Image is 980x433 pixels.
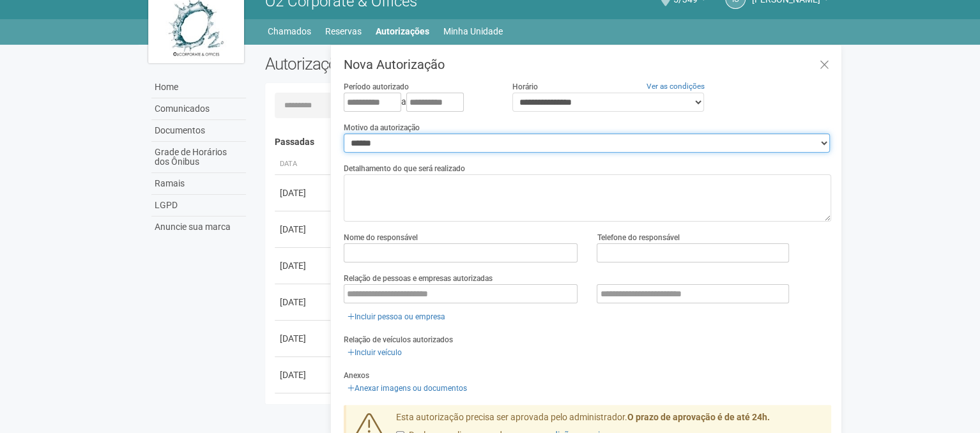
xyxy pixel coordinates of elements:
a: Minha Unidade [443,22,503,40]
div: [DATE] [280,259,327,272]
a: LGPD [151,195,246,216]
a: Incluir pessoa ou empresa [344,310,449,324]
label: Nome do responsável [344,232,418,243]
div: [DATE] [280,296,327,308]
h2: Autorizações [265,54,539,73]
a: Autorizações [376,22,429,40]
label: Horário [512,81,538,93]
a: Chamados [268,22,311,40]
h4: Passadas [275,137,822,147]
th: Data [275,154,332,175]
div: [DATE] [280,368,327,381]
a: Ramais [151,173,246,195]
div: [DATE] [280,223,327,236]
label: Período autorizado [344,81,409,93]
a: Ver as condições [647,82,705,91]
div: [DATE] [280,332,327,345]
a: Anexar imagens ou documentos [344,381,471,395]
div: a [344,93,493,112]
label: Motivo da autorização [344,122,420,133]
a: Reservas [325,22,362,40]
label: Anexos [344,370,369,381]
strong: O prazo de aprovação é de até 24h. [627,412,770,422]
a: Documentos [151,120,246,142]
div: [DATE] [280,186,327,199]
a: Comunicados [151,98,246,120]
label: Relação de pessoas e empresas autorizadas [344,273,493,284]
label: Relação de veículos autorizados [344,334,453,346]
label: Detalhamento do que será realizado [344,163,465,174]
label: Telefone do responsável [597,232,679,243]
a: Incluir veículo [344,346,406,360]
a: Home [151,77,246,98]
a: Anuncie sua marca [151,216,246,238]
a: Grade de Horários dos Ônibus [151,142,246,173]
h3: Nova Autorização [344,58,831,71]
